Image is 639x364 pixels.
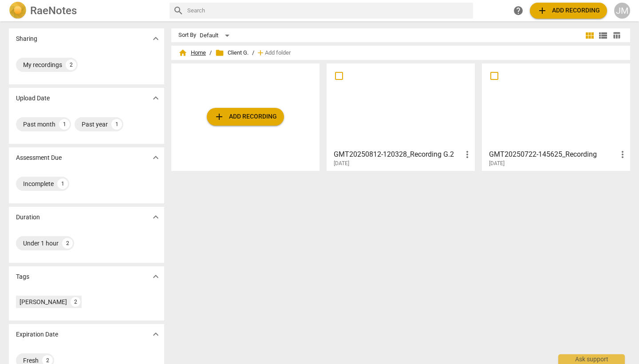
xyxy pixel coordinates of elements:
div: 2 [62,238,73,249]
button: Show more [149,91,162,105]
span: expand_more [150,271,161,282]
a: Help [510,3,526,19]
span: add [537,5,548,16]
span: expand_more [150,93,161,103]
span: view_list [598,30,608,41]
div: Past year [82,120,108,129]
span: Home [178,48,206,57]
span: expand_more [150,152,161,163]
button: Show more [149,270,162,283]
button: Show more [149,210,162,224]
p: Upload Date [16,94,50,103]
h3: GMT20250812-120328_Recording G.2 [334,149,462,160]
input: Search [187,4,469,18]
span: / [252,50,254,56]
img: Logo [9,2,27,20]
div: Ask support [558,354,625,364]
p: Tags [16,272,29,281]
span: Add folder [265,50,291,56]
p: Sharing [16,34,37,44]
span: search [173,5,184,16]
span: Add recording [537,5,600,16]
a: LogoRaeNotes [9,2,162,20]
span: view_module [584,30,595,41]
a: GMT20250722-145625_Recording[DATE] [485,67,627,167]
div: Incomplete [23,179,54,188]
span: Client G. [215,48,248,57]
div: [PERSON_NAME] [20,297,67,306]
div: 2 [66,59,76,70]
span: expand_more [150,329,161,340]
span: [DATE] [489,160,505,167]
p: Expiration Date [16,330,58,339]
div: 2 [71,297,80,307]
span: home [178,48,187,57]
span: [DATE] [334,160,349,167]
span: more_vert [462,149,473,160]
div: Default [200,28,233,43]
span: add [214,111,225,122]
span: / [209,50,212,56]
button: JM [614,3,630,19]
button: Upload [530,3,607,19]
div: 1 [57,178,68,189]
div: 1 [59,119,70,130]
p: Duration [16,213,40,222]
span: table_chart [612,31,621,40]
div: Past month [23,120,55,129]
span: more_vert [617,149,628,160]
button: Show more [149,32,162,45]
a: GMT20250812-120328_Recording G.2[DATE] [330,67,472,167]
p: Assessment Due [16,153,62,162]
h2: RaeNotes [30,4,77,17]
div: 1 [111,119,122,130]
span: Add recording [214,111,277,122]
span: add [256,48,265,57]
div: Under 1 hour [23,239,59,248]
button: Table view [610,29,623,42]
span: help [513,5,524,16]
button: Upload [207,108,284,126]
div: My recordings [23,60,62,69]
button: Show more [149,151,162,164]
button: List view [596,29,610,42]
span: expand_more [150,33,161,44]
button: Tile view [583,29,596,42]
button: Show more [149,328,162,341]
span: folder [215,48,224,57]
span: expand_more [150,212,161,222]
div: Sort By [178,32,196,39]
h3: GMT20250722-145625_Recording [489,149,617,160]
